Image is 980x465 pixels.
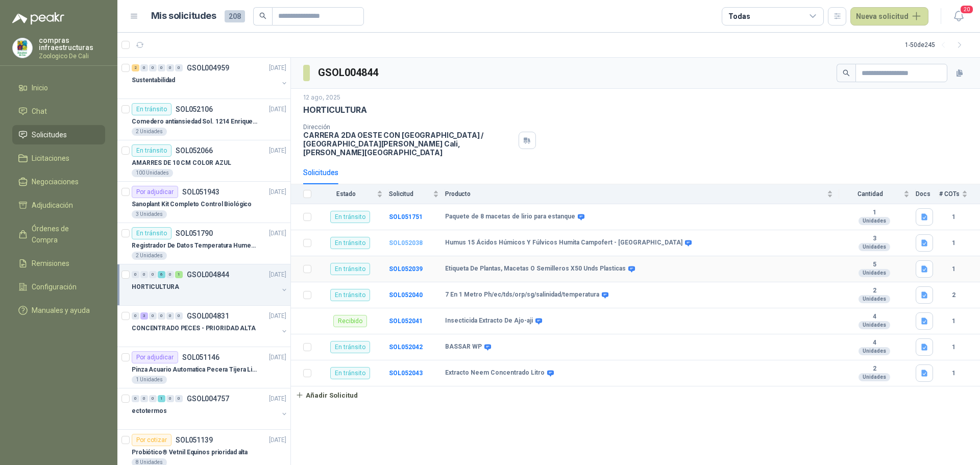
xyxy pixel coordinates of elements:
[939,342,968,352] b: 1
[32,82,48,93] span: Inicio
[728,11,750,22] div: Todas
[939,316,968,326] b: 1
[269,311,286,321] p: [DATE]
[445,343,482,351] b: BASSAR WP
[132,312,139,320] div: 0
[389,344,423,351] a: SOL052042
[939,290,968,300] b: 2
[166,395,174,402] div: 0
[225,10,245,22] span: 208
[132,393,288,425] a: 0 0 0 1 0 0 GSOL004757[DATE] ectotermos
[12,102,105,121] a: Chat
[859,373,890,381] div: Unidades
[939,264,968,274] b: 1
[132,310,288,342] a: 0 3 0 0 0 0 GSOL004831[DATE] CONCENTRADO PECES - PRIORIDAD ALTA
[859,321,890,329] div: Unidades
[132,200,252,209] p: Sanoplant Kit Completo Control Biológico
[859,347,890,355] div: Unidades
[939,369,968,378] b: 1
[158,271,165,278] div: 6
[303,131,514,157] p: CARRERA 2DA OESTE CON [GEOGRAPHIC_DATA] / [GEOGRAPHIC_DATA][PERSON_NAME] Cali , [PERSON_NAME][GEO...
[132,117,259,127] p: Comedero antiansiedad Sol. 1214 Enriquecimiento
[445,184,839,204] th: Producto
[182,354,219,361] p: SOL051146
[12,125,105,144] a: Solicitudes
[149,64,157,71] div: 0
[32,176,79,187] span: Negociaciones
[32,153,69,164] span: Licitaciones
[389,291,423,299] a: SOL052040
[859,269,890,277] div: Unidades
[32,281,77,292] span: Configuración
[175,395,183,402] div: 0
[132,282,179,292] p: HORTICULTURA
[330,263,370,275] div: En tránsito
[839,261,910,269] b: 5
[149,271,157,278] div: 0
[949,7,968,26] button: 20
[151,9,216,23] h1: Mis solicitudes
[12,12,64,25] img: Logo peakr
[12,219,105,250] a: Órdenes de Compra
[843,69,850,77] span: search
[12,172,105,191] a: Negociaciones
[859,217,890,225] div: Unidades
[303,167,338,178] div: Solicitudes
[839,190,901,198] span: Cantidad
[445,239,682,247] b: Humus 15 Ácidos Húmicos Y Fúlvicos Humita Campofert - [GEOGRAPHIC_DATA]
[158,64,165,71] div: 0
[175,271,183,278] div: 1
[269,435,286,445] p: [DATE]
[166,64,174,71] div: 0
[132,324,256,333] p: CONCENTRADO PECES - PRIORIDAD ALTA
[132,376,167,384] div: 1 Unidades
[839,209,910,217] b: 1
[117,223,290,264] a: En tránsitoSOL051790[DATE] Registrador De Datos Temperatura Humedad Usb 32.000 Registro2 Unidades
[166,271,174,278] div: 0
[132,252,167,260] div: 2 Unidades
[939,212,968,222] b: 1
[132,210,167,218] div: 3 Unidades
[859,295,890,303] div: Unidades
[960,5,974,14] span: 20
[132,395,139,402] div: 0
[187,395,229,402] p: GSOL004757
[330,367,370,379] div: En tránsito
[939,238,968,248] b: 1
[389,239,423,247] a: SOL052038
[445,265,626,273] b: Etiqueta De Plantas, Macetas O Semilleros X50 Unds Plasticas
[158,395,165,402] div: 1
[32,305,90,316] span: Manuales y ayuda
[839,235,910,243] b: 3
[117,99,290,140] a: En tránsitoSOL052106[DATE] Comedero antiansiedad Sol. 1214 Enriquecimiento2 Unidades
[839,313,910,321] b: 4
[149,395,157,402] div: 0
[269,146,286,156] p: [DATE]
[132,169,173,177] div: 100 Unidades
[269,187,286,197] p: [DATE]
[303,105,367,115] p: HORTICULTURA
[39,37,105,51] p: compras infraestructuras
[176,106,213,113] p: SOL052106
[389,317,423,325] b: SOL052041
[132,64,139,71] div: 2
[140,271,148,278] div: 0
[269,229,286,238] p: [DATE]
[140,64,148,71] div: 0
[140,312,148,320] div: 3
[132,365,259,375] p: Pinza Acuario Automatica Pecera Tijera Limpiador Alicate
[291,386,980,404] a: Añadir Solicitud
[839,184,916,204] th: Cantidad
[13,38,32,58] img: Company Logo
[12,149,105,168] a: Licitaciones
[389,190,431,198] span: Solicitud
[132,448,248,457] p: Probiótico® Vetnil Equinos prioridad alta
[132,351,178,363] div: Por adjudicar
[176,230,213,237] p: SOL051790
[850,7,928,26] button: Nueva solicitud
[269,394,286,404] p: [DATE]
[32,129,67,140] span: Solicitudes
[317,190,375,198] span: Estado
[445,190,825,198] span: Producto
